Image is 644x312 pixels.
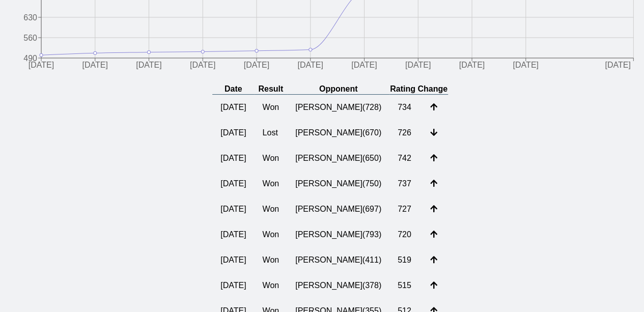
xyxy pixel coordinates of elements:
td: 726 [389,120,422,146]
td: [PERSON_NAME] ( 378 ) [287,273,389,298]
td: [DATE] [212,273,254,298]
td: [DATE] [212,171,254,196]
td: 519 [389,247,422,273]
tspan: [DATE] [82,61,108,70]
tspan: 630 [23,13,37,22]
tspan: [DATE] [297,61,323,70]
td: [DATE] [212,146,254,171]
td: [PERSON_NAME] ( 697 ) [287,196,389,222]
td: [PERSON_NAME] ( 728 ) [287,95,389,121]
tspan: [DATE] [459,61,485,70]
td: Won [254,247,287,273]
td: [DATE] [212,222,254,247]
td: [DATE] [212,95,254,121]
tspan: [DATE] [513,61,538,70]
td: Won [254,146,287,171]
td: 720 [389,222,422,247]
td: [PERSON_NAME] ( 411 ) [287,247,389,273]
tspan: [DATE] [351,61,377,70]
tspan: [DATE] [405,61,431,70]
td: [PERSON_NAME] ( 650 ) [287,146,389,171]
tspan: [DATE] [244,61,269,70]
td: 734 [389,95,422,121]
td: Lost [254,120,287,146]
th: Rating Change [389,84,448,95]
td: 727 [389,196,422,222]
td: Won [254,95,287,121]
td: [DATE] [212,247,254,273]
tspan: [DATE] [190,61,215,70]
td: [DATE] [212,196,254,222]
th: Result [254,84,287,95]
tspan: [DATE] [136,61,161,70]
th: Opponent [287,84,389,95]
th: Date [212,84,254,95]
td: Won [254,273,287,298]
td: Won [254,171,287,196]
td: [PERSON_NAME] ( 670 ) [287,120,389,146]
td: Won [254,222,287,247]
td: 515 [389,273,422,298]
tspan: 560 [23,34,37,42]
td: Won [254,196,287,222]
td: [PERSON_NAME] ( 750 ) [287,171,389,196]
td: [PERSON_NAME] ( 793 ) [287,222,389,247]
td: 737 [389,171,422,196]
tspan: 490 [23,54,37,63]
tspan: [DATE] [29,61,54,70]
td: 742 [389,146,422,171]
td: [DATE] [212,120,254,146]
tspan: [DATE] [605,61,630,70]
